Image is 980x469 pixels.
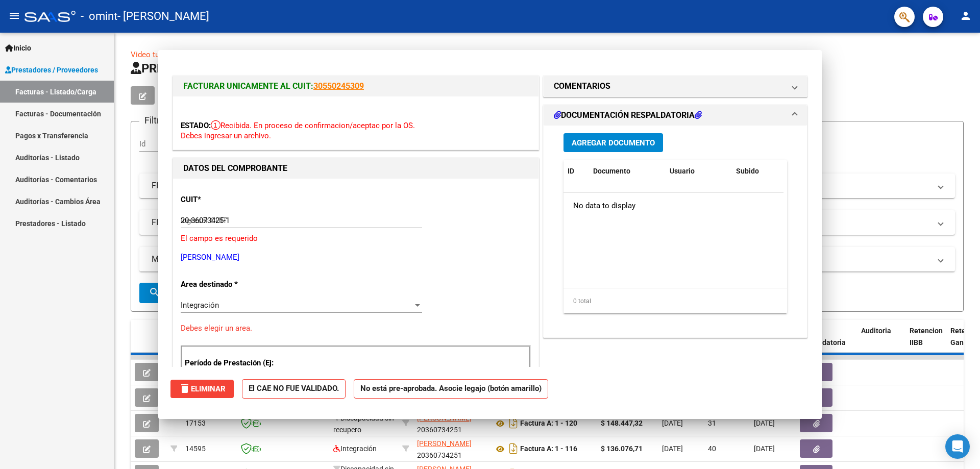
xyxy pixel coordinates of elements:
span: Usuario [670,167,695,175]
button: Agregar Documento [563,133,663,152]
span: 31 [708,419,716,427]
span: Inicio [5,42,31,54]
datatable-header-cell: ID [563,160,589,182]
mat-icon: menu [8,10,20,22]
mat-icon: person [960,10,972,22]
button: Eliminar [170,380,234,398]
mat-panel-title: FILTROS DE INTEGRACION [152,217,930,228]
span: 17153 [185,419,206,427]
span: ID [568,167,574,175]
a: Video tutorial [131,50,177,59]
span: Agregar Documento [572,138,655,147]
strong: $ 136.076,71 [601,445,643,453]
span: [DATE] [662,445,683,453]
span: [DATE] [754,419,775,427]
span: [PERSON_NAME] [417,439,472,448]
p: Area destinado * [181,279,286,290]
strong: $ 148.447,32 [601,419,643,427]
span: Doc Respaldatoria [800,327,846,347]
span: Integración [333,445,377,453]
datatable-header-cell: Retencion IIBB [905,320,946,365]
span: - omint [81,5,117,28]
span: [PERSON_NAME] [417,414,472,422]
span: Subido [736,167,759,175]
strong: Factura A: 1 - 120 [520,419,577,428]
div: 20360734251 [417,438,485,459]
span: Eliminar [179,384,226,393]
span: - [PERSON_NAME] [117,5,209,28]
p: Debes elegir un area. [181,323,531,334]
h1: DOCUMENTACIÓN RESPALDATORIA [554,109,702,121]
p: Debes ingresar un archivo. [181,130,531,142]
strong: No está pre-aprobada. Asocie legajo (botón amarillo) [354,379,548,399]
i: Descargar documento [507,415,520,431]
datatable-header-cell: Documento [589,160,666,182]
datatable-header-cell: Usuario [666,160,732,182]
strong: El CAE NO FUE VALIDADO. [242,379,346,399]
datatable-header-cell: Auditoria [857,320,905,365]
span: Prestadores / Proveedores [5,64,98,76]
span: 14595 [185,445,206,453]
div: DOCUMENTACIÓN RESPALDATORIA [544,126,807,337]
span: Buscar Comprobante [149,288,250,298]
span: Integración [181,301,219,310]
span: ESTADO: [181,121,211,130]
datatable-header-cell: Subido [732,160,783,182]
datatable-header-cell: Doc Respaldatoria [796,320,857,365]
h1: COMENTARIOS [554,80,610,92]
div: Open Intercom Messenger [945,434,970,459]
i: Descargar documento [507,440,520,457]
div: 20360734251 [417,412,485,434]
span: [DATE] [662,419,683,427]
p: CUIT [181,194,286,206]
strong: Factura A: 1 - 116 [520,445,577,453]
span: Recibida. En proceso de confirmacion/aceptac por la OS. [211,121,415,130]
span: PRESTADORES -> Listado de CPBTs Emitidos por Prestadores / Proveedores [131,61,566,76]
strong: DATOS DEL COMPROBANTE [183,163,287,173]
span: Documento [593,167,630,175]
mat-panel-title: FILTROS DEL COMPROBANTE [152,180,930,191]
datatable-header-cell: Acción [783,160,834,182]
span: 40 [708,445,716,453]
a: 30550245309 [313,81,364,91]
mat-icon: search [149,286,161,299]
div: 0 total [563,288,787,314]
mat-panel-title: MAS FILTROS [152,254,930,265]
span: Auditoria [861,327,891,335]
mat-icon: delete [179,382,191,394]
p: Período de Prestación (Ej: 202505 para Mayo 2025) [185,357,287,380]
span: FACTURAR UNICAMENTE AL CUIT: [183,81,313,91]
p: El campo es requerido [181,233,531,244]
mat-expansion-panel-header: DOCUMENTACIÓN RESPALDATORIA [544,105,807,126]
p: [PERSON_NAME] [181,252,531,263]
mat-expansion-panel-header: COMENTARIOS [544,76,807,96]
div: No data to display [563,193,783,218]
span: [DATE] [754,445,775,453]
span: Retencion IIBB [910,327,943,347]
h3: Filtros [139,113,175,128]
